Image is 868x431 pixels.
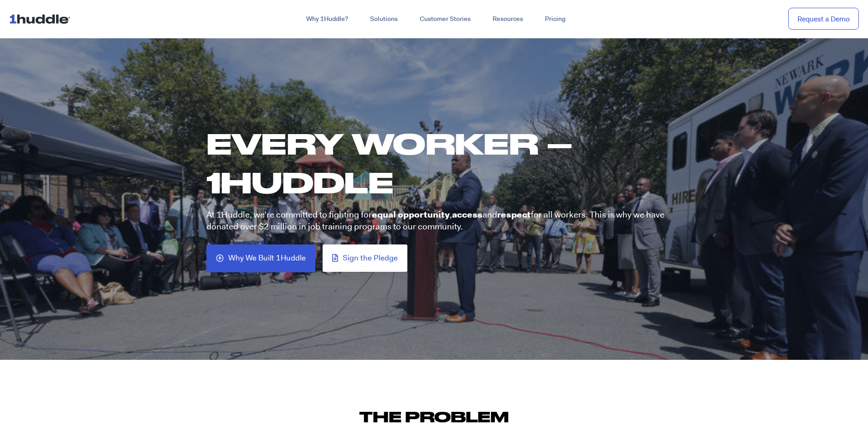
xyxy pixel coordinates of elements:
[295,11,359,27] a: Why 1Huddle?
[206,124,671,202] h1: Every worker – 1Huddle
[323,244,407,272] a: Sign the Pledge
[281,408,588,425] h2: The problem
[372,209,450,220] strong: equal opportunity
[452,209,483,220] strong: access
[534,11,576,27] a: Pricing
[788,8,859,30] a: Request a Demo
[343,254,398,262] span: Sign the Pledge
[409,11,482,27] a: Customer Stories
[228,254,306,263] span: Why We Built 1Huddle
[206,209,664,233] p: At 1Huddle, we’re committed to fighting for , and for all workers. This is why we have donated ov...
[359,11,409,27] a: Solutions
[206,244,315,272] a: Why We Built 1Huddle
[497,209,531,220] strong: respect
[482,11,534,27] a: Resources
[9,10,74,27] img: ...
